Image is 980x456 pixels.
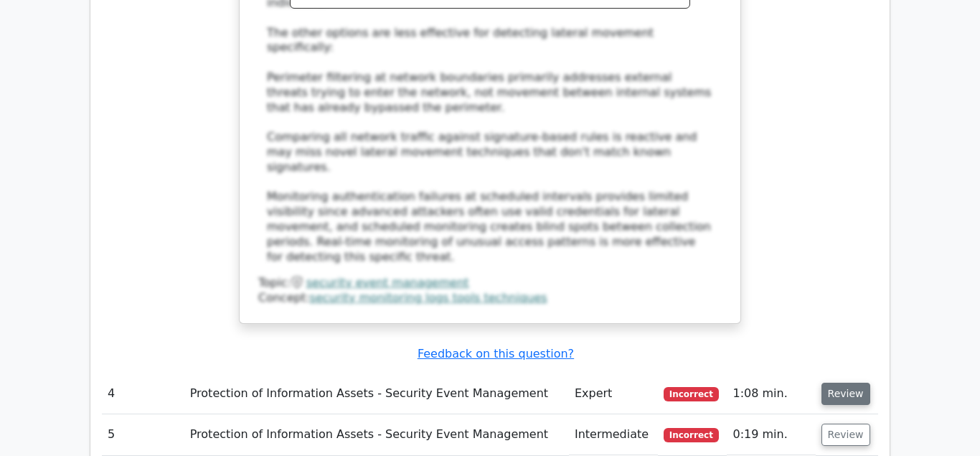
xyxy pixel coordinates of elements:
td: Intermediate [569,414,658,455]
a: Feedback on this question? [418,347,574,360]
div: Topic: [258,276,722,291]
a: security event management [306,276,469,289]
td: 1:08 min. [727,373,815,414]
td: 0:19 min. [727,414,815,455]
td: Expert [569,373,658,414]
a: security monitoring logs tools techniques [310,291,547,304]
span: Incorrect [664,428,719,442]
td: 5 [102,414,184,455]
div: Concept: [258,291,722,306]
td: Protection of Information Assets - Security Event Management [184,373,569,414]
button: Review [821,424,870,446]
td: 4 [102,373,184,414]
span: Incorrect [664,387,719,401]
button: Review [821,383,870,405]
td: Protection of Information Assets - Security Event Management [184,414,569,455]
